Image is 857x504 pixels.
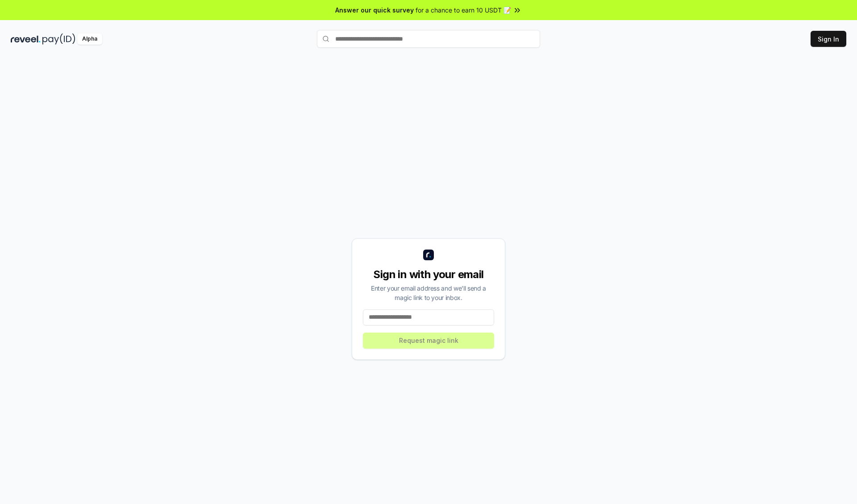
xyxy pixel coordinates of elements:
img: logo_small [423,250,434,260]
img: pay_id [42,33,75,45]
span: for a chance to earn 10 USDT 📝 [416,5,511,15]
div: Sign in with your email [363,267,494,282]
img: reveel_dark [11,33,41,45]
div: Enter your email address and we’ll send a magic link to your inbox. [363,283,494,302]
span: Answer our quick survey [335,5,414,15]
button: Sign In [811,31,846,47]
div: Alpha [77,33,102,45]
